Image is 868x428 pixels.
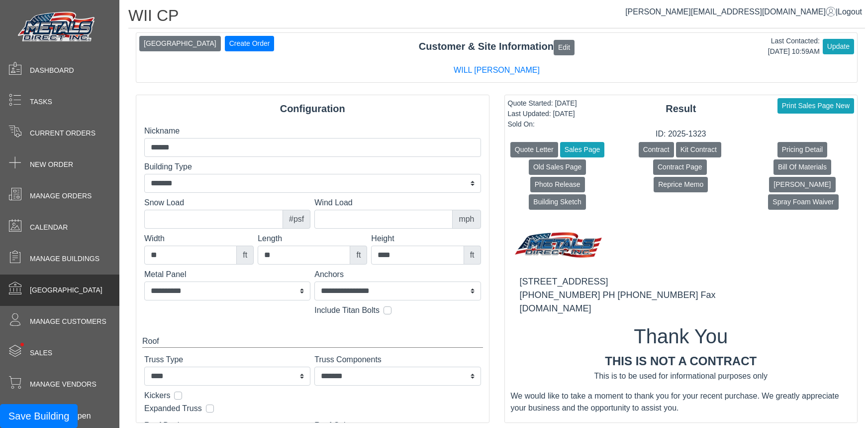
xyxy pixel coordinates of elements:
[225,36,275,51] button: Create Order
[30,191,92,201] span: Manage Orders
[30,128,96,139] span: Current Orders
[142,335,483,348] div: Roof
[30,379,96,390] span: Manage Vendors
[9,328,35,361] span: •
[454,66,540,74] a: WILL [PERSON_NAME]
[30,348,52,358] span: Sales
[283,210,310,229] div: #psf
[144,233,254,245] label: Width
[314,269,481,281] label: Anchors
[511,352,852,370] div: This is not a contract
[30,159,73,170] span: New Order
[136,101,489,116] div: Configuration
[30,254,99,264] span: Manage Buildings
[529,194,586,210] button: Building Sketch
[530,177,585,192] button: Photo Release
[654,177,708,192] button: Reprice Memo
[768,194,838,210] button: Spray Foam Waiver
[639,142,674,157] button: Contract
[144,354,310,366] label: Truss Type
[823,39,854,54] button: Update
[505,128,858,140] div: ID: 2025-1323
[144,403,202,415] label: Expanded Truss
[15,9,99,46] img: Metals Direct Inc Logo
[258,233,367,245] label: Length
[144,390,170,402] label: Kickers
[560,142,605,157] button: Sales Page
[30,65,74,76] span: Dashboard
[625,7,836,16] a: [PERSON_NAME][EMAIL_ADDRESS][DOMAIN_NAME]
[777,142,827,157] button: Pricing Detail
[128,6,865,28] h1: WII CP
[529,159,586,175] button: Old Sales Page
[139,36,221,51] button: [GEOGRAPHIC_DATA]
[144,269,310,281] label: Metal Panel
[838,7,862,16] span: Logout
[508,119,577,130] div: Sold On:
[144,125,481,137] label: Nickname
[511,324,852,348] h1: Thank You
[505,101,858,116] div: Result
[236,246,254,265] div: ft
[371,233,481,245] label: Height
[769,177,835,192] button: [PERSON_NAME]
[554,40,575,55] button: Edit
[144,197,310,209] label: Snow Load
[136,39,857,55] div: Customer & Site Information
[30,97,52,107] span: Tasks
[144,161,481,173] label: Building Type
[314,197,481,209] label: Wind Load
[653,159,707,175] button: Contract Page
[676,142,721,157] button: Kit Contract
[350,246,367,265] div: ft
[777,98,854,114] button: Print Sales Page New
[508,98,577,109] div: Quote Started: [DATE]
[314,354,481,366] label: Truss Components
[30,285,102,295] span: [GEOGRAPHIC_DATA]
[773,159,831,175] button: Bill Of Materials
[510,142,558,157] button: Quote Letter
[508,109,577,119] div: Last Updated: [DATE]
[511,370,852,382] div: This is to be used for informational purposes only
[314,304,380,316] label: Include Titan Bolts
[511,266,852,324] div: [STREET_ADDRESS] [PHONE_NUMBER] PH [PHONE_NUMBER] Fax [DOMAIN_NAME]
[625,6,862,18] div: |
[452,210,481,229] div: mph
[30,316,106,327] span: Manage Customers
[30,222,68,233] span: Calendar
[464,246,481,265] div: ft
[768,36,820,57] div: Last Contacted: [DATE] 10:59AM
[511,228,608,266] img: MD logo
